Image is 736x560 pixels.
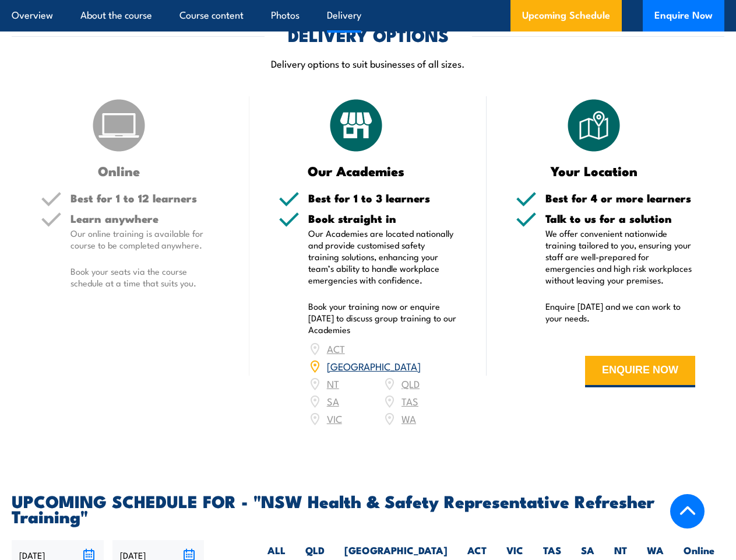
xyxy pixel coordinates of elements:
[308,213,458,224] h5: Book straight in
[516,164,672,177] h3: Your Location
[308,192,458,204] h5: Best for 1 to 3 learners
[12,493,724,523] h2: UPCOMING SCHEDULE FOR - "NSW Health & Safety Representative Refresher Training"
[545,192,695,204] h5: Best for 4 or more learners
[545,300,695,324] p: Enquire [DATE] and we can work to your needs.
[279,164,435,177] h3: Our Academies
[308,228,458,286] p: Our Academies are located nationally and provide customised safety training solutions, enhancing ...
[71,265,220,289] p: Book your seats via the course schedule at a time that suits you.
[585,356,695,387] button: ENQUIRE NOW
[71,192,220,204] h5: Best for 1 to 12 learners
[308,300,458,335] p: Book your training now or enquire [DATE] to discuss group training to our Academies
[545,213,695,224] h5: Talk to us for a solution
[71,213,220,224] h5: Learn anywhere
[12,57,724,70] p: Delivery options to suit businesses of all sizes.
[288,27,449,42] h2: DELIVERY OPTIONS
[327,359,421,373] a: [GEOGRAPHIC_DATA]
[545,228,695,286] p: We offer convenient nationwide training tailored to you, ensuring your staff are well-prepared fo...
[41,164,197,177] h3: Online
[71,228,220,251] p: Our online training is available for course to be completed anywhere.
